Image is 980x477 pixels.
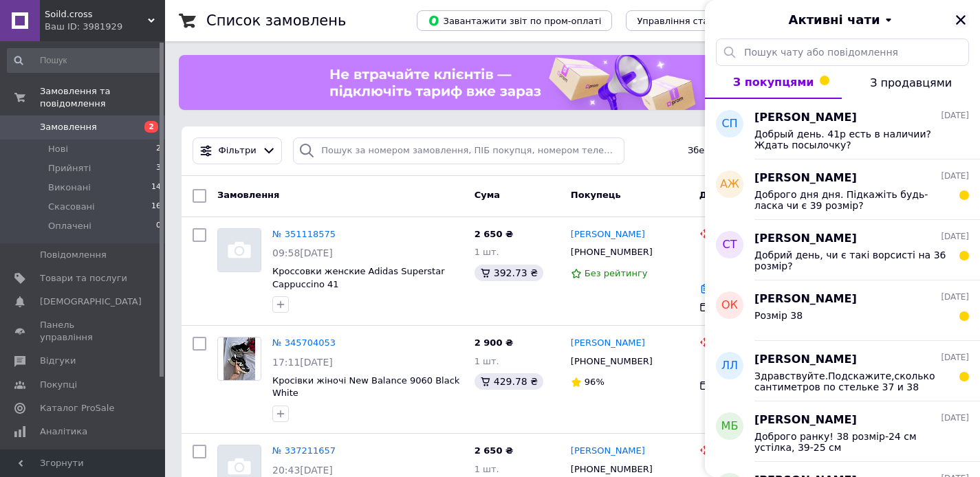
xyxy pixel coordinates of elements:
span: [PERSON_NAME] [754,231,857,247]
span: Покупці [40,379,77,391]
span: 20:43[DATE] [272,465,333,476]
div: 392.73 ₴ [475,265,543,281]
span: [PERSON_NAME] [754,110,857,126]
a: Фото товару [217,228,261,272]
span: 14 [151,181,161,194]
span: Без рейтингу [585,268,648,278]
span: 1 шт. [475,356,499,366]
span: СП [721,116,737,132]
span: 2 [144,121,158,133]
span: [PERSON_NAME] [754,170,857,186]
button: МБ[PERSON_NAME][DATE]Доброго ранку! 38 розмір-24 см устілка, 39-25 см [705,401,980,462]
input: Пошук за номером замовлення, ПІБ покупця, номером телефону, Email, номером накладної [293,137,624,164]
button: З продавцями [842,66,980,99]
span: Добрый день. 41р есть в наличии? Ждать посылочку? [754,129,950,151]
span: Доброго ранку! 38 розмір-24 см устілка, 39-25 см [754,431,950,453]
span: 1 шт. [475,464,499,474]
span: ОК [721,298,738,313]
span: Здравствуйте.Подскажите,сколько сантиметров по стельке 37 и 38 размеры.Спасибо [754,370,950,392]
span: Завантажити звіт по пром-оплаті [428,14,601,27]
span: 0 [156,220,161,232]
span: 09:58[DATE] [272,247,333,258]
span: 16 [151,201,161,213]
span: Добрий день, чи є такі ворсисті на 36 розмір? [754,249,950,271]
button: СП[PERSON_NAME][DATE]Добрый день. 41р есть в наличии? Ждать посылочку? [705,99,980,159]
div: [PHONE_NUMBER] [568,353,655,370]
input: Пошук [7,48,162,73]
span: [DATE] [941,352,969,364]
button: Завантажити звіт по пром-оплаті [417,10,612,31]
span: Скасовані [48,201,95,213]
button: АЖ[PERSON_NAME][DATE]Доброго дня дня. Підкажіть будь-ласка чи є 39 розмір? [705,159,980,220]
span: Оплачені [48,220,91,232]
a: [PERSON_NAME] [571,445,645,458]
a: № 351118575 [272,229,336,239]
img: Фото товару [224,337,256,380]
span: Товари та послуги [40,272,127,285]
span: 2 900 ₴ [475,337,513,348]
span: Збережені фільтри: [688,144,781,157]
span: Доброго дня дня. Підкажіть будь-ласка чи є 39 розмір? [754,189,950,211]
span: Нові [48,143,68,155]
a: [PERSON_NAME] [571,228,645,241]
span: 2 [156,143,161,155]
span: АЖ [720,177,739,192]
span: Виконані [48,181,91,194]
span: Повідомлення [40,249,107,261]
span: З покупцями [733,76,814,89]
span: [DATE] [941,231,969,243]
span: Каталог ProSale [40,402,114,414]
span: Розмір 38 [754,310,803,321]
span: З продавцями [870,76,952,89]
span: 2 650 ₴ [475,445,513,456]
input: Пошук чату або повідомлення [716,38,969,66]
span: Управління статусами [637,16,742,26]
span: Замовлення [217,190,279,200]
div: [PHONE_NUMBER] [568,243,655,261]
span: Відгуки [40,355,76,367]
span: 17:11[DATE] [272,357,333,368]
a: № 337211657 [272,445,336,456]
span: 2 650 ₴ [475,229,513,239]
img: Фото товару [218,229,261,271]
a: [PERSON_NAME] [571,337,645,350]
span: Покупець [571,190,621,200]
span: [DEMOGRAPHIC_DATA] [40,296,142,308]
span: СТ [723,237,737,253]
button: Закрити [952,12,969,28]
button: ЛЛ[PERSON_NAME][DATE]Здравствуйте.Подскажите,сколько сантиметров по стельке 37 и 38 размеры.Спасибо [705,341,980,401]
button: З покупцями [705,66,842,99]
img: 6677453955_w2048_h2048_1536h160_ne_vtrachajte_kl__it_tarif_vzhe_zaraz_1.png [309,55,837,110]
span: [DATE] [941,412,969,424]
a: Кросівки жіночі New Balance 9060 Black White [272,375,459,399]
span: [PERSON_NAME] [754,291,857,307]
button: Управління статусами [626,10,753,31]
a: Фото товару [217,337,261,381]
span: Soild.cross [45,8,148,21]
span: 96% [585,377,605,387]
span: МБ [721,419,739,434]
span: 3 [156,162,161,175]
span: Доставка та оплата [699,190,801,200]
span: Замовлення [40,121,97,133]
span: ЛЛ [721,358,738,374]
h1: Список замовлень [206,12,346,29]
div: Ваш ID: 3981929 [45,21,165,33]
span: 1 шт. [475,247,499,257]
span: [DATE] [941,291,969,303]
button: Активні чати [743,11,941,29]
button: ОК[PERSON_NAME][DATE]Розмір 38 [705,280,980,341]
span: Активні чати [788,11,880,29]
span: Панель управління [40,319,127,344]
span: Прийняті [48,162,91,175]
div: 429.78 ₴ [475,373,543,390]
span: Cума [475,190,500,200]
span: [PERSON_NAME] [754,352,857,368]
span: Фільтри [219,144,257,157]
span: [DATE] [941,110,969,122]
a: Кроссовки женские Adidas Superstar Cappuccino 41 [272,266,445,289]
span: [DATE] [941,170,969,182]
span: Аналітика [40,425,87,438]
